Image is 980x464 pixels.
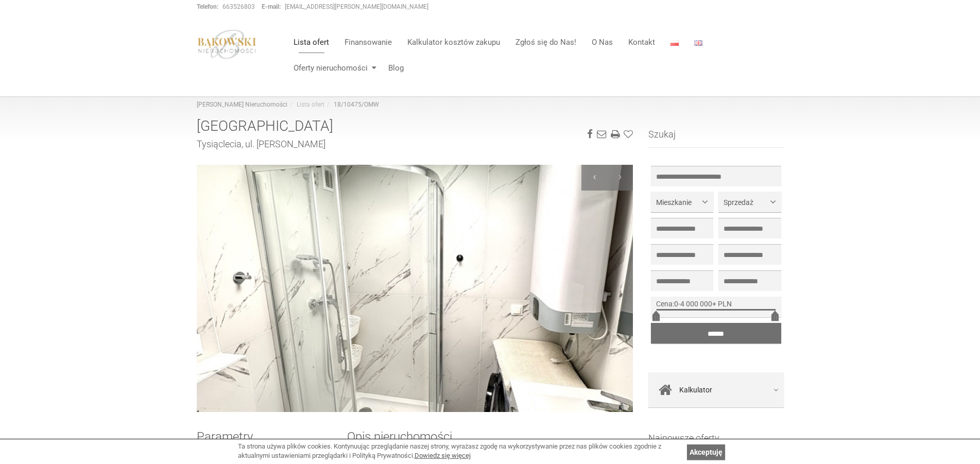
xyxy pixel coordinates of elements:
[262,3,281,10] strong: E-mail:
[621,32,663,53] a: Kontakt
[508,32,584,53] a: Zgłoś się do Nas!
[337,32,400,53] a: Finansowanie
[287,100,324,109] li: Lista ofert
[415,452,471,459] a: Dowiedz się więcej
[286,32,337,53] a: Lista ofert
[656,197,700,208] span: Mieszkanie
[197,29,257,59] img: logo
[381,58,404,78] a: Blog
[285,3,428,10] a: [EMAIL_ADDRESS][PERSON_NAME][DOMAIN_NAME]
[670,40,679,46] img: Polski
[679,383,712,397] span: Kalkulator
[680,300,732,308] span: 4 000 000+ PLN
[648,433,784,452] h3: Najnowsze oferty
[694,40,702,46] img: English
[197,430,332,452] h2: Parametry
[197,139,633,149] h2: Tysiąclecia, ul. [PERSON_NAME]
[400,32,508,53] a: Kalkulator kosztów zakupu
[222,3,255,10] a: 663526803
[718,192,781,212] button: Sprzedaż
[286,58,381,78] a: Oferty nieruchomości
[687,444,725,460] a: Akceptuję
[197,118,633,134] h1: [GEOGRAPHIC_DATA]
[197,3,218,10] strong: Telefon:
[674,300,678,308] span: 0
[347,430,633,452] h2: Opis nieruchomości
[197,165,633,412] img: Mieszkanie Wynajem Katowice Tysiąclecia Ułańska
[656,300,674,308] span: Cena:
[584,32,621,53] a: O Nas
[238,442,682,461] div: Ta strona używa plików cookies. Kontynuując przeglądanie naszej strony, wyrażasz zgodę na wykorzy...
[724,197,768,208] span: Sprzedaż
[651,297,781,317] div: -
[334,101,379,108] a: 18/10475/OMW
[651,192,713,212] button: Mieszkanie
[648,129,784,148] h3: Szukaj
[197,101,287,108] a: [PERSON_NAME] Nieruchomości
